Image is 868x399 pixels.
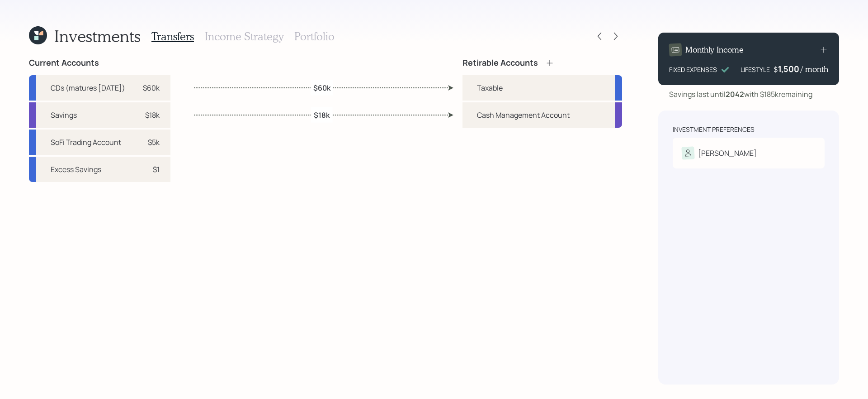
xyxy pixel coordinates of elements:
div: Savings [51,110,77,120]
label: $60k [313,82,330,92]
h1: Investments [54,26,141,46]
div: [PERSON_NAME] [698,148,757,159]
h4: Monthly Income [685,45,744,55]
div: Excess Savings [51,164,101,175]
div: 1,500 [778,63,801,74]
div: CDs (matures [DATE]) [51,82,125,93]
h4: Retirable Accounts [462,58,538,68]
div: Taxable [477,82,503,93]
div: FIXED EXPENSES [669,65,717,74]
div: $5k [148,137,160,148]
div: Savings last until with $185k remaining [669,89,812,100]
div: $18k [145,110,160,120]
label: $18k [314,110,330,120]
div: SoFi Trading Account [51,137,121,148]
h3: Transfers [151,30,194,43]
div: Investment Preferences [673,125,755,134]
h4: / month [801,64,828,74]
b: 2042 [726,89,744,99]
h4: Current Accounts [29,58,99,68]
div: $60k [143,82,160,93]
h3: Income Strategy [205,30,283,43]
div: $1 [153,164,160,175]
div: Cash Management Account [477,110,570,120]
h4: $ [774,64,778,74]
h3: Portfolio [294,30,335,43]
div: LIFESTYLE [741,65,770,74]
